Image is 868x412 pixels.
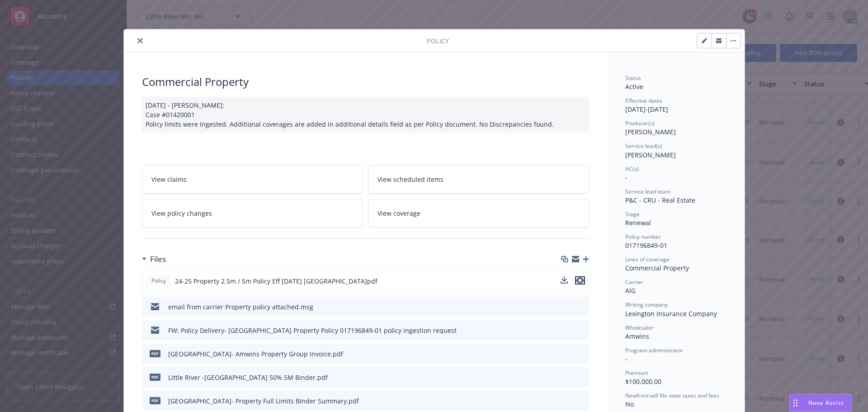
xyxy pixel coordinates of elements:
div: [GEOGRAPHIC_DATA]- Property Full Limits Binder Summary.pdf [168,396,359,406]
span: Renewal [625,218,651,227]
span: Effective dates [625,97,662,104]
span: pdf [150,374,160,380]
span: [PERSON_NAME] [625,128,676,136]
span: AIG [625,286,636,295]
span: Amwins [625,332,649,341]
span: Service lead(s) [625,142,662,150]
span: View claims [151,175,187,184]
span: Writing company [625,301,668,308]
button: preview file [577,396,585,406]
span: $100,000.00 [625,377,661,386]
button: preview file [577,326,585,335]
span: pdf [150,350,160,357]
button: download file [563,396,570,406]
span: View scheduled items [377,175,443,184]
div: Files [142,253,166,265]
button: preview file [577,349,585,359]
button: preview file [577,373,585,382]
span: Policy [427,36,449,46]
span: 24-25 Property 2.5m / 5m Policy Eff [DATE] [GEOGRAPHIC_DATA]pdf [175,276,377,286]
span: Carrier [625,278,643,286]
div: Little River -[GEOGRAPHIC_DATA] 50% 5M Binder.pdf [168,373,328,382]
span: Policy number [625,233,661,241]
div: Commercial Property [625,263,726,273]
span: Premium [625,369,648,377]
a: View claims [142,165,363,194]
button: download file [563,349,570,359]
span: Producer(s) [625,119,655,127]
span: View coverage [377,208,420,218]
div: Drag to move [790,394,801,412]
h3: Files [150,253,166,265]
button: download file [563,373,570,382]
button: download file [561,276,568,286]
button: download file [563,326,570,335]
button: preview file [577,302,585,312]
span: P&C - CRU - Real Estate [625,196,695,204]
span: AC(s) [625,165,639,173]
span: Policy [150,277,168,285]
div: Commercial Property [142,74,589,90]
span: [PERSON_NAME] [625,151,676,159]
a: View policy changes [142,199,363,227]
span: Wholesaler [625,324,654,331]
span: Service lead team [625,188,670,195]
button: preview file [575,276,585,286]
span: View policy changes [151,208,212,218]
button: download file [561,276,568,284]
span: Program administrator [625,346,683,354]
button: download file [563,302,570,312]
button: preview file [575,276,585,284]
div: [DATE] - [DATE] [625,97,726,114]
span: - [625,173,627,182]
div: email from carrier Property policy attached.msg [168,302,313,312]
span: Active [625,82,643,91]
span: Stage [625,210,640,218]
span: Newfront will file state taxes and fees [625,392,719,399]
span: Lines of coverage [625,256,670,263]
span: Lexington Insurance Company [625,309,717,318]
button: close [135,35,146,46]
span: pdf [150,397,160,404]
a: View coverage [368,199,589,227]
span: Nova Assist [808,399,844,407]
div: [DATE] - [PERSON_NAME]: Case #01420001 Policy limits were Ingested. Additional coverages are adde... [142,97,589,133]
button: Nova Assist [789,394,852,412]
span: 017196849-01 [625,241,667,250]
a: View scheduled items [368,165,589,194]
span: Status [625,74,641,82]
span: No [625,400,634,408]
div: [GEOGRAPHIC_DATA]- Amwins Property Group Invoice.pdf [168,349,343,359]
div: FW: Policy Delivery- [GEOGRAPHIC_DATA] Property Policy 017196849-01 policy ingestion request [168,326,457,335]
span: - [625,355,627,363]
